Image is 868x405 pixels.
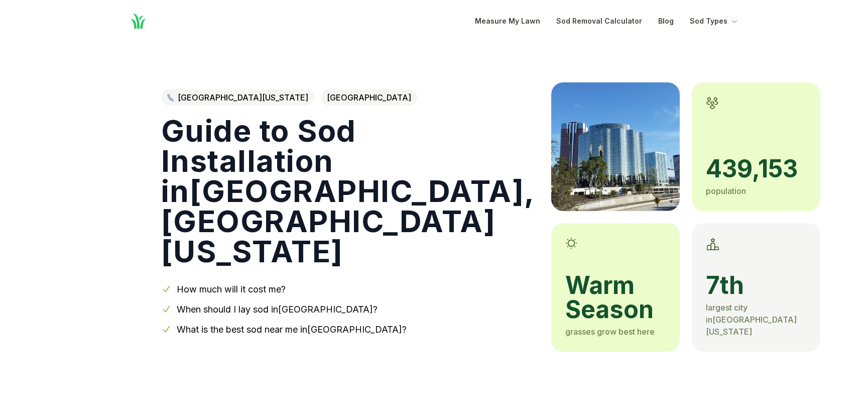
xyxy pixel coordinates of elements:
span: largest city in [GEOGRAPHIC_DATA][US_STATE] [706,302,797,337]
a: Blog [658,15,674,27]
span: grasses grow best here [565,327,655,337]
h1: Guide to Sod Installation in [GEOGRAPHIC_DATA] , [GEOGRAPHIC_DATA][US_STATE] [161,116,535,266]
span: 7th [706,273,806,297]
span: warm season [565,273,666,322]
button: Sod Types [690,15,739,27]
a: What is the best sod near me in[GEOGRAPHIC_DATA]? [177,324,407,335]
a: Sod Removal Calculator [556,15,642,27]
img: A picture of Long Beach [551,82,680,211]
a: When should I lay sod in[GEOGRAPHIC_DATA]? [177,304,378,315]
a: How much will it cost me? [177,284,286,294]
a: Measure My Lawn [475,15,540,27]
img: Southern California state outline [167,94,174,102]
span: 439,153 [706,157,806,181]
a: [GEOGRAPHIC_DATA][US_STATE] [161,89,314,106]
span: [GEOGRAPHIC_DATA] [321,89,417,106]
span: population [706,186,746,196]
